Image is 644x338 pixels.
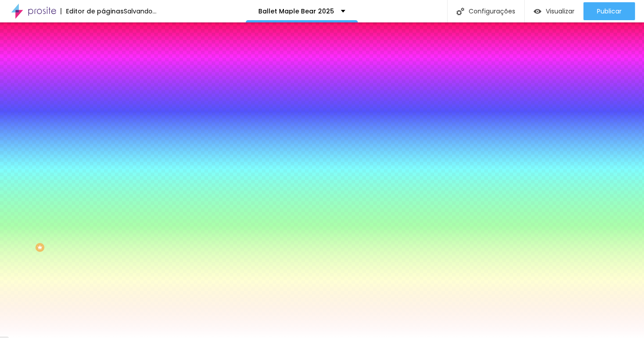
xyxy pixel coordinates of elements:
[61,8,124,14] div: Editor de páginas
[546,8,574,15] span: Visualizar
[525,2,583,20] button: Visualizar
[457,8,464,15] img: Icone
[597,8,622,15] span: Publicar
[534,8,541,15] img: view-1.svg
[583,2,635,20] button: Publicar
[258,8,334,14] p: Ballet Maple Bear 2025
[124,8,157,14] div: Salvando...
